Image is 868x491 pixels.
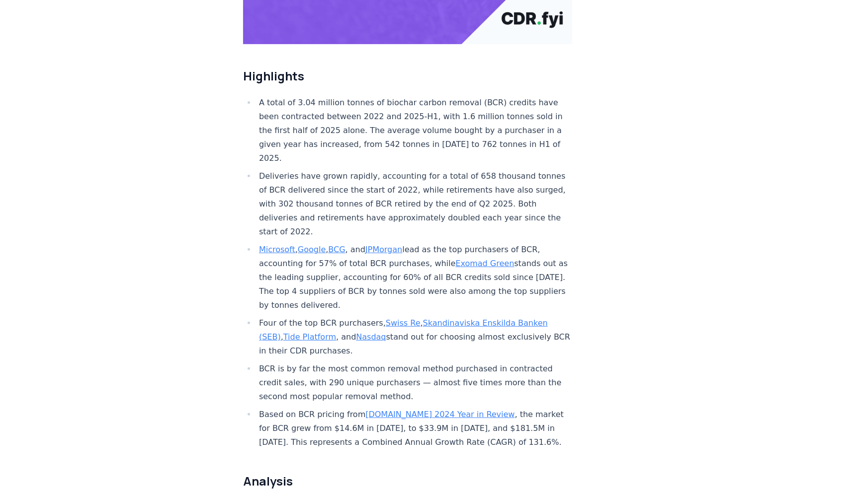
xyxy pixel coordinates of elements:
[356,332,386,342] a: Nasdaq
[365,410,515,419] a: [DOMAIN_NAME] 2024 Year in Review
[256,96,572,165] li: A total of 3.04 million tonnes of biochar carbon removal (BCR) credits have been contracted betwe...
[283,332,336,342] a: Tide Platform
[298,245,326,254] a: Google
[365,245,402,254] a: JPMorgan
[243,473,572,489] h2: Analysis
[243,68,572,84] h2: Highlights
[256,362,572,404] li: BCR is by far the most common removal method purchased in contracted credit sales, with 290 uniqu...
[328,245,345,254] a: BCG
[259,245,295,254] a: Microsoft
[386,318,421,328] a: Swiss Re
[256,243,572,312] li: , , , and lead as the top purchasers of BCR, accounting for 57% of total BCR purchases, while sta...
[455,259,514,268] a: Exomad Green
[256,408,572,449] li: Based on BCR pricing from , the market for BCR grew from $14.6M in [DATE], to $33.9M in [DATE], a...
[256,169,572,239] li: Deliveries have grown rapidly, accounting for a total of 658 thousand tonnes of BCR delivered sin...
[256,316,572,358] li: Four of the top BCR purchasers, , , , and stand out for choosing almost exclusively BCR in their ...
